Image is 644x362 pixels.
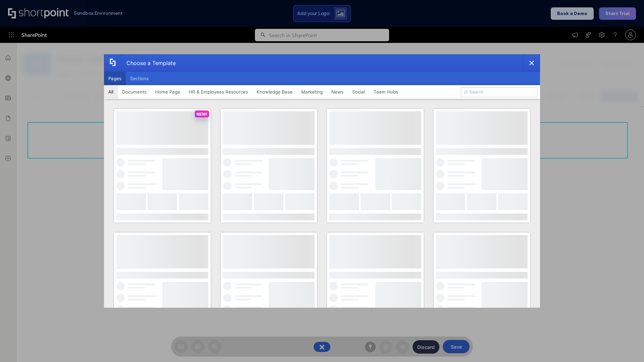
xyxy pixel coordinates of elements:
button: Pages [104,72,126,85]
button: Social [348,85,369,99]
input: Search [461,87,537,97]
div: template selector [104,54,540,308]
button: All [104,85,118,99]
iframe: Chat Widget [610,330,644,362]
button: Marketing [297,85,327,99]
button: Team Hubs [369,85,402,99]
button: News [327,85,348,99]
button: Documents [118,85,151,99]
button: HR & Employees Resources [184,85,252,99]
button: Sections [126,72,153,85]
p: NEW! [197,112,207,117]
button: Knowledge Base [252,85,297,99]
button: Home Page [151,85,184,99]
div: Choose a Template [121,55,176,71]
